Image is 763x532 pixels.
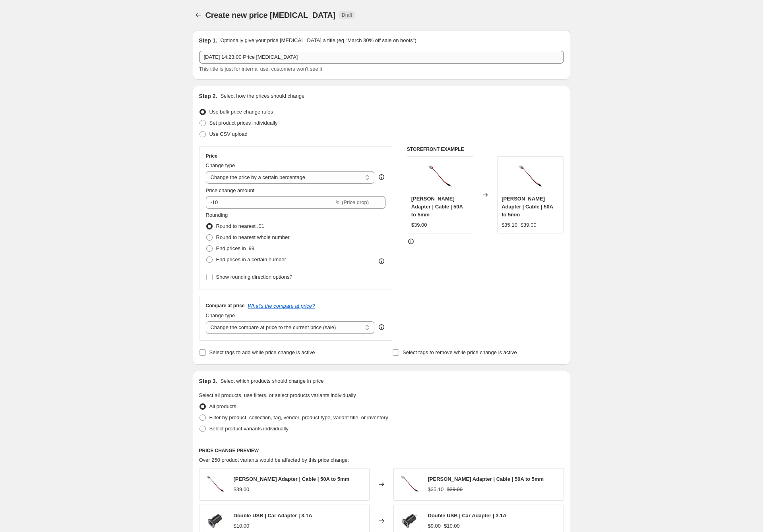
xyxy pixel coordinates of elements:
[398,472,422,496] img: Solar-50A-5mm_80x.jpg
[234,486,250,493] div: $39.00
[199,377,217,385] h2: Step 3.
[199,447,564,454] h6: PRICE CHANGE PREVIEW
[428,513,507,519] span: Double USB | Car Adapter | 3.1A
[515,161,546,193] img: Solar-50A-5mm_80x.jpg
[209,426,289,432] span: Select product variants individually
[193,10,204,21] button: Price change jobs
[206,196,334,209] input: -15
[336,199,369,205] span: % (Price drop)
[220,377,323,385] p: Select which products should change in price
[521,221,536,229] strike: $39.00
[407,146,564,152] h6: STOREFRONT EXAMPLE
[424,161,456,193] img: Solar-50A-5mm_80x.jpg
[206,153,217,159] h3: Price
[234,513,312,519] span: Double USB | Car Adapter | 3.1A
[199,457,349,463] span: Over 250 product variants would be affected by this price change:
[378,323,385,331] div: help
[199,51,564,64] input: 30% off holiday sale
[203,472,227,496] img: Solar-50A-5mm_80x.jpg
[206,162,235,168] span: Change type
[342,12,352,18] span: Draft
[206,303,245,309] h3: Compare at price
[411,196,463,218] span: [PERSON_NAME] Adapter | Cable | 50A to 5mm
[220,37,416,44] p: Optionally give your price [MEDICAL_DATA] a title (eg "March 30% off sale on boots")
[209,120,278,126] span: Set product prices individually
[205,11,336,19] span: Create new price [MEDICAL_DATA]
[447,486,463,493] strike: $39.00
[220,92,304,100] p: Select how the prices should change
[378,173,385,181] div: help
[199,66,322,72] span: This title is just for internal use, customers won't see it
[209,109,273,115] span: Use bulk price change rules
[216,256,286,262] span: End prices in a certain number
[411,221,427,229] div: $39.00
[216,234,290,240] span: Round to nearest whole number
[206,312,235,318] span: Change type
[216,223,264,229] span: Round to nearest .01
[199,37,217,44] h2: Step 1.
[234,522,250,530] div: $10.00
[216,245,255,251] span: End prices in .99
[502,221,517,229] div: $35.10
[428,486,444,493] div: $35.10
[206,187,255,193] span: Price change amount
[403,349,517,355] span: Select tags to remove while price change is active
[206,212,228,218] span: Rounding
[199,392,356,398] span: Select all products, use filters, or select products variants individually
[199,92,217,100] h2: Step 2.
[209,349,315,355] span: Select tags to add while price change is active
[428,476,544,482] span: [PERSON_NAME] Adapter | Cable | 50A to 5mm
[502,196,553,218] span: [PERSON_NAME] Adapter | Cable | 50A to 5mm
[209,131,248,137] span: Use CSV upload
[248,303,315,309] button: What's the compare at price?
[234,476,350,482] span: [PERSON_NAME] Adapter | Cable | 50A to 5mm
[209,414,388,420] span: Filter by product, collection, tag, vendor, product type, variant title, or inventory
[216,274,292,280] span: Show rounding direction options?
[444,522,460,530] strike: $10.00
[428,522,441,530] div: $9.00
[209,403,236,409] span: All products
